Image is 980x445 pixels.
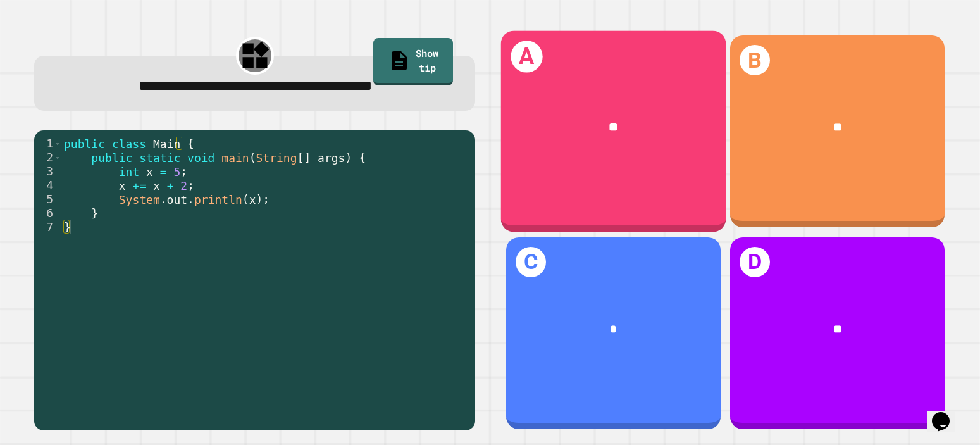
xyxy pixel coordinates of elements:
div: 3 [34,165,61,179]
div: 1 [34,137,61,151]
div: 4 [34,179,61,192]
div: 6 [34,206,61,220]
div: 5 [34,192,61,206]
h1: D [740,247,770,277]
div: 2 [34,151,61,165]
h1: A [511,41,542,73]
iframe: chat widget [927,394,967,432]
a: Show tip [373,38,453,85]
div: 7 [34,220,61,234]
span: Toggle code folding, rows 2 through 6 [54,151,61,165]
h1: B [740,45,770,75]
h1: C [516,247,546,277]
span: Toggle code folding, rows 1 through 7 [54,137,61,151]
